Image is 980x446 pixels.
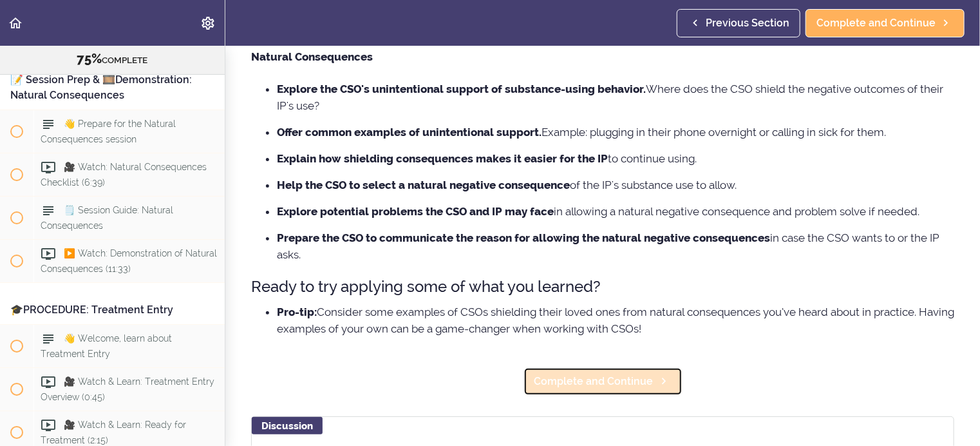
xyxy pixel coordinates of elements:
[806,9,965,37] a: Complete and Continue
[41,248,217,273] span: ▶️ Watch: Demonstration of Natural Consequences (11:33)
[277,205,554,218] strong: Explore potential problems the CSO and IP may face
[816,15,936,31] span: Complete and Continue
[277,229,954,263] li: in case the CSO wants to or the IP asks.
[41,420,186,445] span: 🎥 Watch & Learn: Ready for Treatment (2:15)
[200,15,216,31] svg: Settings Menu
[41,333,172,358] span: 👋 Welcome, learn about Treatment Entry
[41,205,173,230] span: 🗒️ Session Guide: Natural Consequences
[277,150,954,167] li: to continue using.
[277,305,317,318] strong: Pro-tip:
[277,82,646,95] strong: Explore the CSO's unintentional support of substance-using behavior.
[277,304,954,337] li: Consider some examples of CSOs shielding their loved ones from natural consequences you’ve heard ...
[41,162,207,187] span: 🎥 Watch: Natural Consequences Checklist (6:39)
[252,417,323,434] div: Discussion
[277,231,770,244] strong: Prepare the CSO to communicate the reason for allowing the natural negative consequences
[277,203,954,220] li: in allowing a natural negative consequence and problem solve if needed.
[8,15,23,31] svg: Back to course curriculum
[277,152,608,165] strong: Explain how shielding consequences makes it easier for the IP
[16,51,209,68] div: COMPLETE
[77,51,102,66] span: 75%
[277,81,954,114] li: Where does the CSO shield the negative outcomes of their IP's use?
[677,9,800,37] a: Previous Section
[41,119,176,144] span: 👋 Prepare for the Natural Consequences session
[523,367,683,396] a: Complete and Continue
[277,126,542,139] strong: Offer common examples of unintentional support.
[41,376,214,402] span: 🎥 Watch & Learn: Treatment Entry Overview (0:45)
[251,276,954,297] h3: Ready to try applying some of what you learned?
[534,374,654,389] span: Complete and Continue
[706,15,789,31] span: Previous Section
[277,179,570,191] strong: Help the CSO to select a natural negative consequence
[277,124,954,141] li: Example: plugging in their phone overnight or calling in sick for them.
[277,177,954,193] li: of the IP's substance use to allow.
[251,50,373,63] strong: Natural Consequences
